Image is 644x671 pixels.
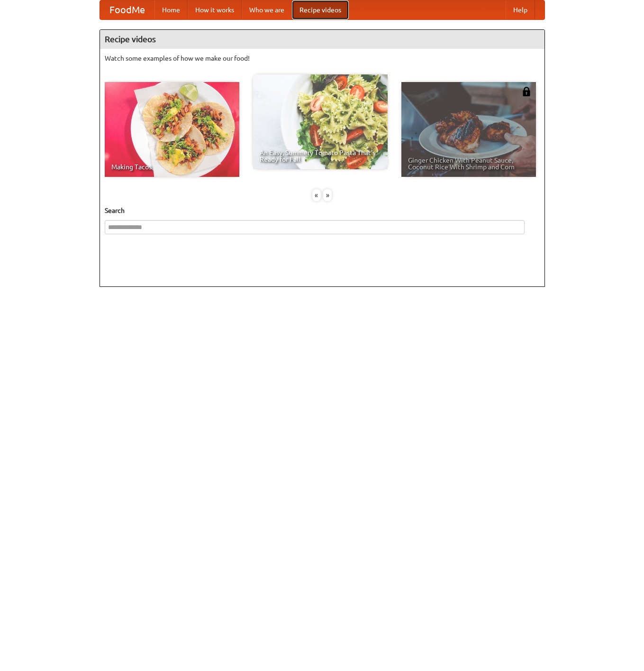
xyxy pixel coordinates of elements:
p: Watch some examples of how we make our food! [105,54,540,63]
a: Who we are [242,0,292,19]
span: Making Tacos [111,164,233,170]
span: An Easy, Summery Tomato Pasta That's Ready for Fall [260,149,381,163]
a: Making Tacos [105,82,239,177]
h5: Search [105,206,540,215]
div: » [323,189,332,201]
a: An Easy, Summery Tomato Pasta That's Ready for Fall [253,74,388,169]
img: 483408.png [522,87,531,96]
h4: Recipe videos [100,30,544,49]
div: « [312,189,321,201]
a: Help [506,0,535,19]
a: Home [154,0,188,19]
a: FoodMe [100,0,154,19]
a: Recipe videos [292,0,349,19]
a: How it works [188,0,242,19]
